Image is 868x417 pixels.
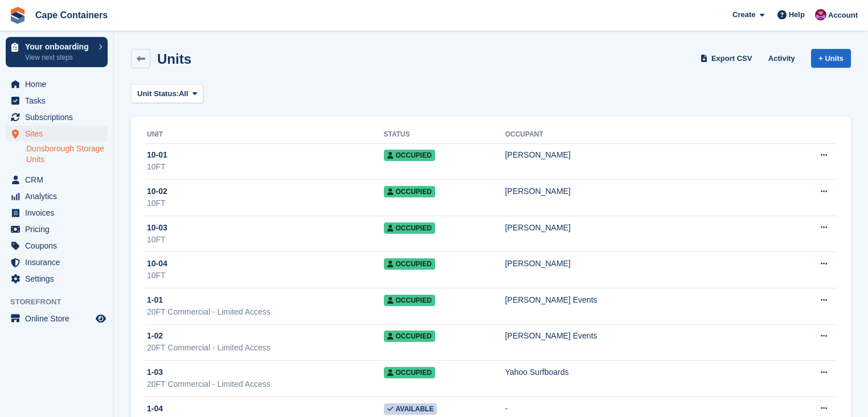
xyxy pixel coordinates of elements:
[384,186,435,197] span: Occupied
[6,221,108,237] a: menu
[789,9,805,20] span: Help
[6,254,108,270] a: menu
[505,258,792,270] div: [PERSON_NAME]
[25,238,93,254] span: Coupons
[147,366,163,378] span: 1-03
[9,7,26,24] img: stora-icon-8386f47178a22dfd0bd8f6a31ec36ba5ce8667c1dd55bd0f319d3a0aa187defe.svg
[6,93,108,109] a: menu
[94,312,108,325] a: Preview store
[384,150,435,161] span: Occupied
[10,296,113,308] span: Storefront
[811,49,851,68] a: + Units
[147,330,163,342] span: 1-02
[145,126,384,144] th: Unit
[147,197,384,209] div: 10FT
[147,342,384,354] div: 20FT Commercial - Limited Access
[505,185,792,197] div: [PERSON_NAME]
[25,188,93,204] span: Analytics
[6,76,108,92] a: menu
[147,306,384,318] div: 20FT Commercial - Limited Access
[505,366,792,378] div: Yahoo Surfboards
[384,222,435,234] span: Occupied
[6,205,108,221] a: menu
[147,378,384,390] div: 20FT Commercial - Limited Access
[25,126,93,142] span: Sites
[384,331,435,342] span: Occupied
[6,238,108,254] a: menu
[147,270,384,282] div: 10FT
[25,205,93,221] span: Invoices
[384,126,505,144] th: Status
[25,254,93,270] span: Insurance
[384,258,435,270] span: Occupied
[147,294,163,306] span: 1-01
[179,88,189,100] span: All
[147,258,167,270] span: 10-04
[25,76,93,92] span: Home
[137,88,179,100] span: Unit Status:
[25,221,93,237] span: Pricing
[147,222,167,234] span: 10-03
[25,109,93,125] span: Subscriptions
[711,53,752,64] span: Export CSV
[505,294,792,306] div: [PERSON_NAME] Events
[157,51,191,67] h2: Units
[384,295,435,306] span: Occupied
[25,311,93,327] span: Online Store
[25,172,93,188] span: CRM
[6,172,108,188] a: menu
[384,367,435,378] span: Occupied
[147,185,167,197] span: 10-02
[6,37,108,67] a: Your onboarding View next steps
[147,234,384,246] div: 10FT
[31,6,112,24] a: Cape Containers
[505,149,792,161] div: [PERSON_NAME]
[26,143,108,165] a: Dunsborough Storage Units
[6,109,108,125] a: menu
[6,311,108,327] a: menu
[25,93,93,109] span: Tasks
[6,126,108,142] a: menu
[732,9,755,20] span: Create
[25,271,93,287] span: Settings
[828,10,858,21] span: Account
[6,188,108,204] a: menu
[505,222,792,234] div: [PERSON_NAME]
[6,271,108,287] a: menu
[764,49,800,68] a: Activity
[384,403,437,415] span: Available
[25,43,93,51] p: Your onboarding
[698,49,757,68] a: Export CSV
[815,9,826,20] img: Matt Dollisson
[147,161,384,173] div: 10FT
[25,52,93,63] p: View next steps
[147,149,167,161] span: 10-01
[505,126,792,144] th: Occupant
[147,403,163,415] span: 1-04
[131,84,203,103] button: Unit Status: All
[505,330,792,342] div: [PERSON_NAME] Events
